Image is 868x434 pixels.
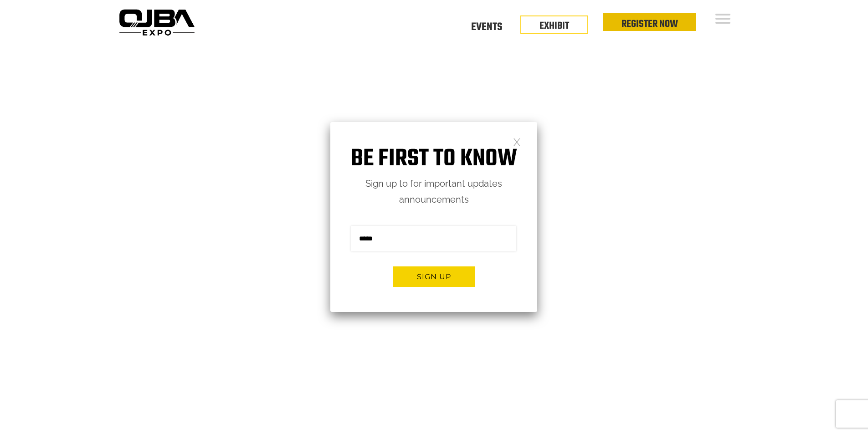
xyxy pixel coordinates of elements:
p: Sign up to for important updates announcements [330,176,537,208]
a: EXHIBIT [539,18,569,34]
a: Register Now [621,16,678,32]
button: Sign up [393,266,475,287]
h1: Be first to know [330,145,537,174]
a: Close [513,138,521,145]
